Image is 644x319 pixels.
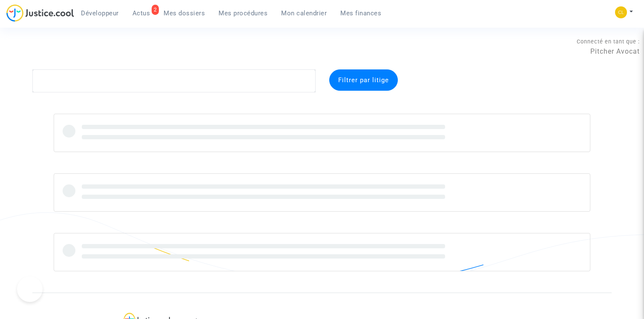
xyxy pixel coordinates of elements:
span: Connecté en tant que : [577,38,640,45]
span: Filtrer par litige [338,76,389,84]
div: 2 [152,5,159,15]
img: jc-logo.svg [6,4,74,22]
span: Actus [132,9,150,17]
a: Mon calendrier [274,7,333,20]
img: f0b917ab549025eb3af43f3c4438ad5d [615,6,627,18]
span: Mes dossiers [164,9,205,17]
iframe: Help Scout Beacon - Open [17,276,43,302]
span: Mes finances [340,9,381,17]
span: Mes procédures [218,9,267,17]
a: 2Actus [126,7,157,20]
a: Mes dossiers [157,7,212,20]
a: Développeur [74,7,126,20]
a: Mes procédures [212,7,274,20]
span: Développeur [81,9,119,17]
span: Mon calendrier [281,9,327,17]
a: Mes finances [333,7,388,20]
